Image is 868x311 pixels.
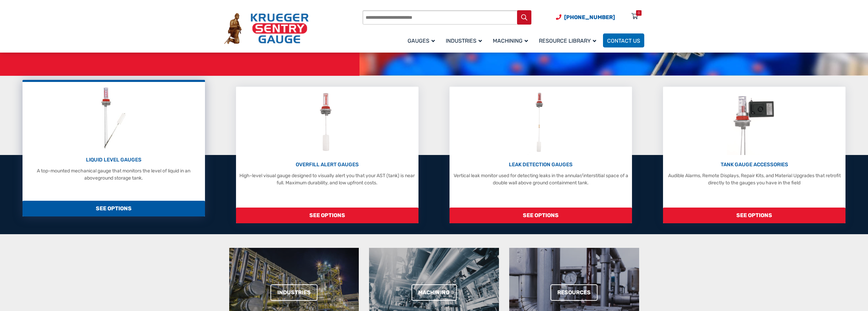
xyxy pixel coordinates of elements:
img: Tank Gauge Accessories [727,90,782,155]
div: 0 [638,10,640,16]
a: Phone Number (920) 434-8860 [556,13,615,22]
a: Liquid Level Gauges LIQUID LEVEL GAUGES A top-mounted mechanical gauge that monitors the level of... [23,80,205,216]
span: Industries [446,38,482,44]
p: LIQUID LEVEL GAUGES [26,156,201,164]
a: Contact Us [603,33,644,47]
p: LEAK DETECTION GAUGES [453,161,628,169]
span: Machining [493,38,528,44]
p: Audible Alarms, Remote Displays, Repair Kits, and Material Upgrades that retrofit directly to the... [666,172,842,186]
span: SEE OPTIONS [450,208,632,223]
span: SEE OPTIONS [236,208,418,223]
a: Industries [442,32,489,48]
a: Resource Library [535,32,603,48]
img: Leak Detection Gauges [527,90,554,155]
img: Liquid Level Gauges [95,85,132,150]
span: Resource Library [539,38,596,44]
a: Overfill Alert Gauges OVERFILL ALERT GAUGES High-level visual gauge designed to visually alert yo... [236,87,418,223]
p: High-level visual gauge designed to visually alert you that your AST (tank) is near full. Maximum... [239,172,415,186]
a: Machining [489,32,535,48]
img: Krueger Sentry Gauge [224,13,309,44]
p: A top-mounted mechanical gauge that monitors the level of liquid in an aboveground storage tank. [26,167,201,182]
a: Industries [270,284,318,301]
a: Resources [550,284,598,301]
p: TANK GAUGE ACCESSORIES [666,161,842,169]
span: Contact Us [607,38,640,44]
a: Tank Gauge Accessories TANK GAUGE ACCESSORIES Audible Alarms, Remote Displays, Repair Kits, and M... [663,87,845,223]
p: Vertical leak monitor used for detecting leaks in the annular/interstitial space of a double wall... [453,172,628,186]
img: Overfill Alert Gauges [312,90,342,155]
span: [PHONE_NUMBER] [564,14,615,20]
span: SEE OPTIONS [663,208,845,223]
a: Gauges [403,32,442,48]
a: Leak Detection Gauges LEAK DETECTION GAUGES Vertical leak monitor used for detecting leaks in the... [450,87,632,223]
span: SEE OPTIONS [23,201,205,216]
a: Machining [411,284,457,301]
p: OVERFILL ALERT GAUGES [239,161,415,169]
span: Gauges [408,38,435,44]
